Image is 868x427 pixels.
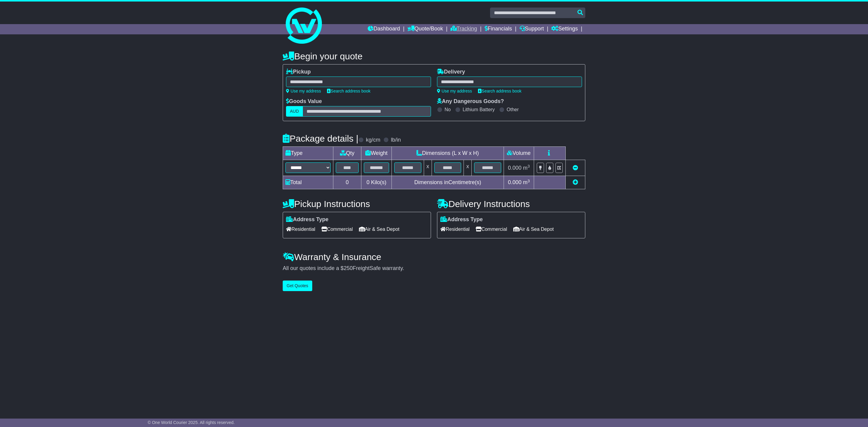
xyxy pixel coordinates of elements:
a: Use my address [437,89,472,93]
td: 0 [333,176,361,189]
h4: Begin your quote [283,51,585,61]
a: Settings [551,24,578,34]
span: Air & Sea Depot [359,224,400,234]
label: No [445,107,451,112]
a: Remove this item [573,165,578,171]
td: x [424,160,432,176]
label: Delivery [437,69,465,75]
span: 0.000 [508,179,521,185]
button: Get Quotes [283,281,312,291]
td: Kilo(s) [361,176,392,189]
td: Total [283,176,333,189]
td: Qty [333,147,361,160]
a: Quote/Book [407,24,443,34]
a: Dashboard [368,24,400,34]
td: Weight [361,147,392,160]
label: AUD [286,106,303,117]
td: Dimensions (L x W x H) [392,147,504,160]
sup: 3 [527,164,530,168]
td: Type [283,147,333,160]
a: Search address book [327,89,370,93]
label: lb/in [391,137,401,143]
span: Residential [286,224,315,234]
h4: Warranty & Insurance [283,252,585,262]
span: m [523,165,530,171]
label: Any Dangerous Goods? [437,98,504,105]
a: Use my address [286,89,321,93]
td: x [464,160,472,176]
span: Commercial [476,224,507,234]
label: Pickup [286,69,311,75]
a: Financials [485,24,512,34]
label: kg/cm [366,137,380,143]
h4: Delivery Instructions [437,199,585,209]
td: Dimensions in Centimetre(s) [392,176,504,189]
a: Support [520,24,544,34]
h4: Pickup Instructions [283,199,431,209]
span: © One World Courier 2025. All rights reserved. [148,420,235,425]
label: Other [507,107,519,112]
span: Residential [440,224,470,234]
span: Commercial [321,224,353,234]
a: Add new item [573,179,578,185]
sup: 3 [527,179,530,183]
span: m [523,179,530,185]
span: 250 [344,265,353,271]
span: 0.000 [508,165,521,171]
span: 0 [366,179,370,185]
div: All our quotes include a $ FreightSafe warranty. [283,265,585,272]
label: Address Type [286,216,329,223]
label: Address Type [440,216,483,223]
span: Air & Sea Depot [513,224,554,234]
td: Volume [504,147,534,160]
h4: Package details | [283,133,358,143]
a: Tracking [451,24,477,34]
label: Goods Value [286,98,322,105]
label: Lithium Battery [463,107,495,112]
a: Search address book [478,89,521,93]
